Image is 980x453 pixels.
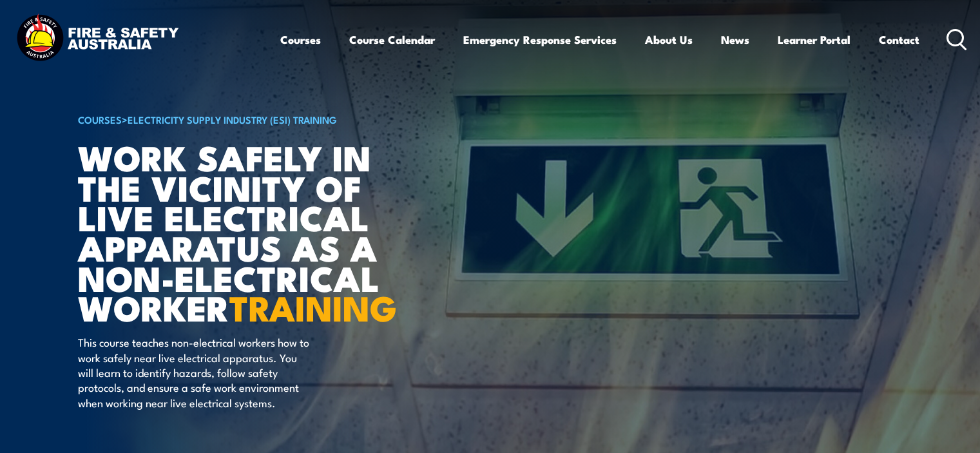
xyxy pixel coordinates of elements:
[280,23,321,57] a: Courses
[645,23,693,57] a: About Us
[721,23,749,57] a: News
[349,23,435,57] a: Course Calendar
[229,280,397,333] strong: TRAINING
[778,23,850,57] a: Learner Portal
[78,334,313,410] p: This course teaches non-electrical workers how to work safely near live electrical apparatus. You...
[78,112,122,126] a: COURSES
[463,23,617,57] a: Emergency Response Services
[128,112,337,126] a: Electricity Supply Industry (ESI) Training
[78,142,396,322] h1: Work safely in the vicinity of live electrical apparatus as a non-electrical worker
[78,111,396,127] h6: >
[879,23,919,57] a: Contact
